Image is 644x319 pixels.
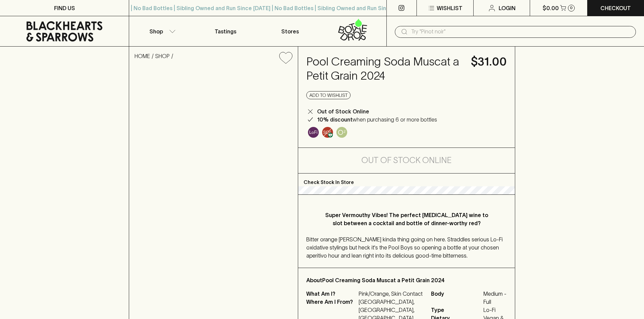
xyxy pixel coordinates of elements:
[258,16,322,46] a: Stores
[193,16,258,46] a: Tastings
[317,115,437,124] p: when purchasing 6 or more bottles
[570,6,573,10] p: 0
[306,290,357,298] p: What Am I?
[306,55,463,83] h4: Pool Creaming Soda Muscat a Petit Grain 2024
[359,290,423,298] p: Pink/Orange, Skin Contact
[320,125,335,139] a: Made without the use of any animal products, and without any added Sulphur Dioxide (SO2)
[306,125,320,139] a: Some may call it natural, others minimum intervention, either way, it’s hands off & maybe even a ...
[306,91,351,99] button: Add to wishlist
[336,127,347,138] img: Oxidative
[431,290,482,306] span: Body
[431,306,482,314] span: Type
[471,55,507,69] h4: $31.00
[411,26,630,37] input: Try "Pinot noir"
[600,4,631,12] p: Checkout
[135,53,150,59] a: HOME
[308,127,319,138] img: Lo-Fi
[215,27,236,35] p: Tastings
[322,127,333,138] img: Vegan & Sulphur Free
[298,174,515,186] p: Check Stock In Store
[483,306,507,314] span: Lo-Fi
[306,276,507,284] p: About Pool Creaming Soda Muscat a Petit Grain 2024
[277,49,295,67] button: Add to wishlist
[317,116,353,123] b: 10% discount
[149,27,163,35] p: Shop
[306,236,503,259] span: Bitter orange [PERSON_NAME] kinda thing going on here. Straddles serious Lo-Fi oxidative stylings...
[483,290,507,306] span: Medium - Full
[543,4,559,12] p: $0.00
[281,27,299,35] p: Stores
[437,4,462,12] p: Wishlist
[317,107,369,115] p: Out of Stock Online
[335,125,349,139] a: Controlled exposure to oxygen, adding complexity and sometimes developed characteristics.
[361,155,452,166] h5: Out of Stock Online
[54,4,75,12] p: FIND US
[155,53,170,59] a: SHOP
[320,211,493,227] p: Super Vermouthy Vibes! The perfect [MEDICAL_DATA] wine to slot between a cocktail and bottle of d...
[129,16,193,46] button: Shop
[499,4,516,12] p: Login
